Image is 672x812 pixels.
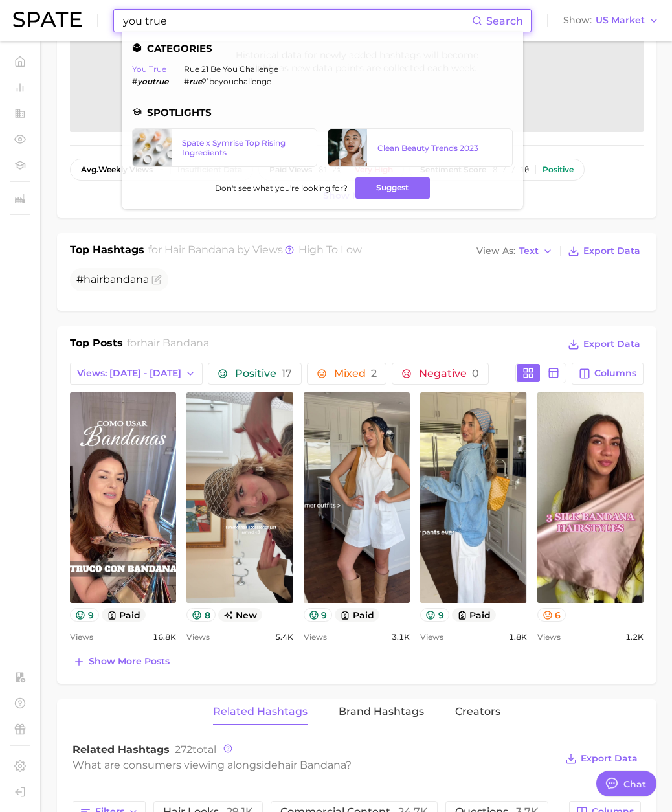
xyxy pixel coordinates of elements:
[420,629,443,645] span: Views
[235,368,292,379] span: Positive
[84,273,103,286] span: hair
[335,608,379,622] button: paid
[562,750,641,768] button: Export Data
[77,368,181,379] span: Views: [DATE] - [DATE]
[182,138,306,157] div: Spate x Symrise Top Rising Ingredients
[175,743,192,756] span: 272
[70,608,99,622] button: 9
[13,12,82,27] img: SPATE
[625,629,644,645] span: 1.2k
[304,629,327,645] span: Views
[596,17,645,24] span: US Market
[103,273,149,286] span: bandana
[486,15,523,27] span: Search
[519,247,539,254] span: Text
[355,177,430,199] button: Suggest
[339,706,424,717] span: Brand Hashtags
[215,183,348,193] span: Don't see what you're looking for?
[10,782,30,802] a: Log out. Currently logged in with e-mail yumi.toki@spate.nyc.
[153,629,176,645] span: 16.8k
[304,608,333,622] button: 9
[298,243,362,256] span: high to low
[334,368,377,379] span: Mixed
[392,629,410,645] span: 3.1k
[377,143,502,153] div: Clean Beauty Trends 2023
[572,363,644,385] button: Columns
[164,243,234,256] span: hair bandana
[560,12,662,29] button: ShowUS Market
[184,76,189,86] span: #
[275,629,293,645] span: 5.4k
[132,128,317,167] a: Spate x Symrise Top Rising Ingredients
[132,43,513,54] li: Categories
[175,743,216,756] span: total
[186,608,216,622] button: 8
[122,10,472,32] input: Search here for a brand, industry, or ingredient
[73,743,170,756] span: Related Hashtags
[537,608,566,622] button: 6
[509,629,527,645] span: 1.8k
[473,243,556,260] button: View AsText
[137,76,168,86] em: youtrue
[282,367,292,379] span: 17
[583,245,640,256] span: Export Data
[70,653,173,671] button: Show more posts
[148,242,362,260] h2: for by Views
[76,273,149,286] span: #
[371,367,377,379] span: 2
[151,275,162,285] button: Flag as miscategorized or irrelevant
[70,363,203,385] button: Views: [DATE] - [DATE]
[89,656,170,667] span: Show more posts
[452,608,497,622] button: paid
[472,367,479,379] span: 0
[70,335,123,355] h1: Top Posts
[73,756,555,774] div: What are consumers viewing alongside ?
[81,165,153,174] span: weekly views
[132,107,513,118] li: Spotlights
[132,64,166,74] a: you true
[81,164,98,174] abbr: average
[184,64,278,74] a: rue 21 be you challenge
[419,368,479,379] span: Negative
[70,159,253,181] button: avg.weekly views-Insufficient Data
[565,335,644,354] button: Export Data
[218,608,263,622] span: new
[102,608,146,622] button: paid
[565,242,644,260] button: Export Data
[476,247,515,254] span: View As
[581,753,638,764] span: Export Data
[594,368,636,379] span: Columns
[132,76,137,86] span: #
[455,706,500,717] span: Creators
[537,629,561,645] span: Views
[583,339,640,350] span: Export Data
[202,76,271,86] span: 21beyouchallenge
[140,337,209,349] span: hair bandana
[328,128,513,167] a: Clean Beauty Trends 2023
[127,335,209,355] h2: for
[70,242,144,260] h1: Top Hashtags
[563,17,592,24] span: Show
[543,165,574,174] div: Positive
[189,76,202,86] em: rue
[70,629,93,645] span: Views
[186,629,210,645] span: Views
[278,759,346,771] span: hair bandana
[213,706,308,717] span: Related Hashtags
[420,608,449,622] button: 9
